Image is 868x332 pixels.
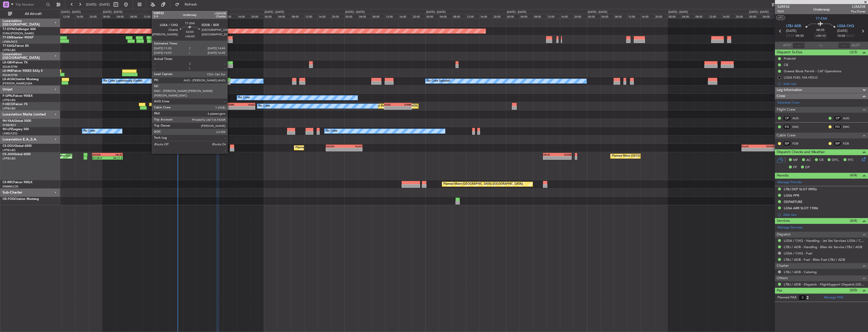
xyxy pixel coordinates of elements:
[588,10,607,14] div: [DATE] - [DATE]
[783,124,791,130] div: FO
[326,148,344,151] div: -
[3,103,14,106] span: F-HECD
[398,103,411,106] div: LFMN
[3,78,14,81] span: LX-AOA
[777,232,791,238] span: Dispatch
[3,120,14,123] span: 9H-YAA
[708,14,722,18] div: 12:00
[641,14,654,18] div: 16:00
[3,153,31,156] a: CS-JHHGlobal 6000
[816,16,827,21] span: T7-EMI
[3,32,34,35] a: EVRA/[PERSON_NAME]
[3,94,33,98] a: F-GPNJFalcon 900EX
[777,225,803,230] a: Manage Services
[784,63,788,67] div: CB
[344,14,358,18] div: 00:00
[777,275,788,281] span: Others
[833,141,842,146] div: ISP
[241,106,255,109] div: -
[6,10,55,18] button: All Aircraft
[227,103,241,106] div: LFMN
[796,34,804,39] span: 09:55
[75,14,89,18] div: 16:00
[3,69,12,73] span: LX-INB
[3,185,18,188] a: DNMM/LOS
[848,158,854,163] span: FFC
[425,14,439,18] div: 00:00
[277,14,291,18] div: 04:00
[722,14,735,18] div: 16:00
[426,10,446,14] div: [DATE] - [DATE]
[372,14,385,18] div: 08:00
[3,44,29,48] a: T7-EAGLFalcon 8X
[238,94,250,102] div: No Crew
[507,10,526,14] div: [DATE] - [DATE]
[3,36,33,39] a: T7-EMIHawker 900XP
[784,282,865,287] a: LTBJ / ADB - Dispatch - FlightSupport Dispatch [GEOGRAPHIC_DATA]
[742,145,758,148] div: KLAX
[227,106,241,109] div: -
[668,10,688,14] div: [DATE] - [DATE]
[3,73,17,77] a: EDLW/DTM
[3,28,36,31] a: T7-DYNChallenger 604
[587,14,600,18] div: 00:00
[103,10,122,14] div: [DATE] - [DATE]
[331,14,344,18] div: 20:00
[102,14,116,18] div: 00:00
[103,77,142,85] div: No Crew Luxembourg (Findel)
[783,141,791,146] div: ISP
[3,98,16,102] a: LFPB/LBG
[793,158,798,163] span: MF
[398,14,412,18] div: 16:00
[3,181,32,184] a: CS-RRCFalcon 900LX
[493,14,506,18] div: 20:00
[784,251,812,255] a: LGSA / CHQ - Fuel
[326,127,337,135] div: No Crew
[668,14,681,18] div: 00:00
[806,158,811,163] span: AC
[533,14,547,18] div: 08:00
[108,156,122,159] div: 06:11 Z
[777,100,799,105] a: Schedule Crew
[3,153,13,156] span: CS-JHH
[264,14,277,18] div: 00:00
[3,82,32,85] a: [PERSON_NAME]/QSA
[170,14,183,18] div: 20:00
[93,156,107,159] div: 21:08 Z
[439,14,452,18] div: 04:00
[784,270,817,274] a: LTBJ / ADB - Catering
[748,14,762,18] div: 00:00
[777,149,825,155] span: Dispatch Checks and Weather
[15,1,45,8] input: Trip Number
[776,15,785,20] button: UTC
[824,295,843,300] a: Manage PAX
[180,3,202,6] span: Refresh
[3,198,39,201] a: OE-FOGCitation Mustang
[784,245,862,249] a: LTBJ / ADB - Handling - Bilen Air Service LTBJ / ADB
[832,158,839,163] span: DFC,
[805,165,810,170] span: DP
[612,152,691,160] div: Planned Maint [GEOGRAPHIC_DATA] ([GEOGRAPHIC_DATA])
[783,82,865,86] div: Add new
[792,125,804,129] a: EMC
[777,218,790,224] span: Services
[156,14,169,18] div: 16:00
[777,288,782,294] span: Pax
[784,187,817,191] div: LTBJ DEP SLOT 0955z
[3,65,17,69] a: EDLW/DTM
[614,14,627,18] div: 08:00
[466,14,479,18] div: 12:00
[3,120,31,123] a: 9H-YAAGlobal 5000
[61,10,81,14] div: [DATE] - [DATE]
[777,133,796,138] span: Cabin Crew
[506,14,519,18] div: 00:00
[833,115,842,121] div: CP
[783,115,791,121] div: CP
[326,145,344,148] div: EGGW
[250,14,264,18] div: 20:00
[3,145,14,148] span: CS-DOU
[850,50,857,55] span: (3/3)
[784,200,802,204] div: DEPARTURE
[758,148,774,151] div: -
[786,34,794,39] span: ETOT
